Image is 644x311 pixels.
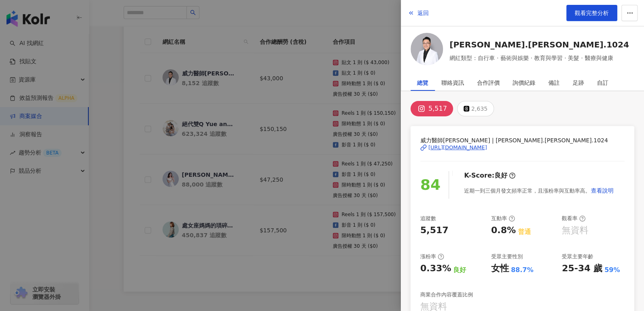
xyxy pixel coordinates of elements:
div: 備註 [548,75,560,91]
button: 2,635 [457,101,494,116]
div: 互動率 [491,215,515,222]
div: [URL][DOMAIN_NAME] [428,144,487,151]
a: 觀看完整分析 [566,5,617,21]
div: 無資料 [562,224,588,237]
span: 網紅類型：自行車 · 藝術與娛樂 · 教育與學習 · 美髮 · 醫療與健康 [449,54,629,62]
div: 良好 [453,266,466,275]
div: 受眾主要年齡 [562,253,593,260]
div: 漲粉率 [420,253,444,260]
div: 2,635 [471,103,488,114]
div: 受眾主要性別 [491,253,523,260]
div: 詢價紀錄 [513,75,535,91]
div: 84 [420,174,441,197]
span: 查看說明 [591,187,614,194]
div: 自訂 [597,75,608,91]
div: 5,517 [420,224,449,237]
a: KOL Avatar [411,33,443,68]
img: KOL Avatar [411,33,443,65]
div: 近期一到三個月發文頻率正常，且漲粉率與互動率高。 [464,182,614,199]
div: K-Score : [464,171,516,180]
span: 威力醫師[PERSON_NAME] | [PERSON_NAME].[PERSON_NAME].1024 [420,136,625,145]
button: 返回 [407,5,429,21]
a: [URL][DOMAIN_NAME] [420,144,625,151]
div: 商業合作內容覆蓋比例 [420,291,473,298]
button: 查看說明 [591,182,614,199]
div: 總覽 [417,75,428,91]
div: 女性 [491,262,509,275]
div: 追蹤數 [420,215,436,222]
span: 觀看完整分析 [575,10,609,16]
div: 合作評價 [477,75,500,91]
div: 59% [604,266,620,275]
div: 觀看率 [562,215,586,222]
div: 0.33% [420,262,451,275]
div: 聯絡資訊 [441,75,464,91]
div: 0.8% [491,224,516,237]
div: 良好 [494,171,507,180]
div: 25-34 歲 [562,262,602,275]
span: 返回 [417,10,429,16]
button: 5,517 [411,101,453,116]
div: 足跡 [573,75,584,91]
div: 88.7% [511,266,534,275]
div: 普通 [518,227,531,236]
a: [PERSON_NAME].[PERSON_NAME].1024 [449,39,629,50]
div: 5,517 [428,103,447,114]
